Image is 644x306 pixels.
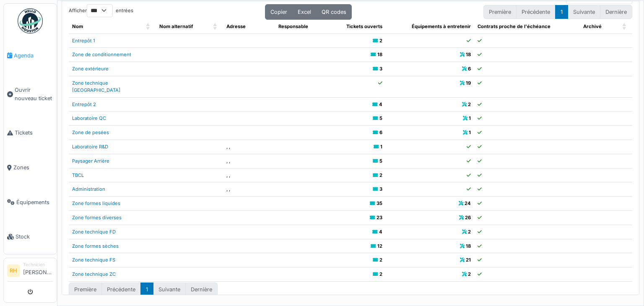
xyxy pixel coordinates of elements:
b: 1 [469,130,471,135]
div: Technicien [23,262,53,268]
a: Laboratoire R&D [72,144,108,150]
span: Tickets [15,129,53,137]
nav: pagination [69,283,218,296]
b: 26 [465,215,471,220]
b: 2 [468,229,471,235]
a: Zone technique ZC [72,271,116,277]
b: 18 [377,52,382,57]
b: 19 [466,80,471,86]
span: Contrats proche de l'échéance [478,23,551,29]
a: Ouvrir nouveau ticket [4,73,57,116]
b: 6 [379,130,382,135]
label: Afficher entrées [69,4,133,17]
span: Tickets ouverts [346,23,382,29]
b: 23 [377,215,382,220]
a: Agenda [4,38,57,73]
b: 1 [380,144,382,150]
span: Copier [270,9,287,15]
span: QR codes [322,9,346,15]
b: 35 [377,200,382,206]
b: 21 [466,257,471,263]
span: Excel [298,9,311,15]
b: 4 [379,229,382,235]
span: Adresse [226,23,246,29]
span: Responsable [278,23,308,29]
a: Zone de conditionnement [72,52,131,57]
b: 18 [466,243,471,249]
button: QR codes [316,4,352,20]
a: Stock [4,220,57,254]
span: Nom alternatif: Activate to sort [213,20,218,34]
span: Archivé: Activate to sort [622,20,627,34]
a: RH Technicien[PERSON_NAME] [7,262,53,282]
td: , , [223,168,275,182]
a: Zone formes sèches [72,243,119,249]
td: , , [223,154,275,168]
b: 2 [379,38,382,44]
b: 18 [466,52,471,57]
span: Stock [16,233,53,241]
nav: pagination [483,5,632,19]
span: Nom [72,23,83,29]
td: , , [223,182,275,197]
a: Zones [4,150,57,185]
a: Équipements [4,185,57,220]
span: Ouvrir nouveau ticket [15,86,53,102]
a: Zone technique FD [72,229,116,235]
a: Entrepôt 1 [72,38,95,44]
a: Paysager Arrière [72,158,109,164]
select: Afficherentrées [87,4,113,17]
b: 5 [379,158,382,164]
a: Zone extérieure [72,66,109,72]
button: 1 [140,283,153,296]
b: 2 [379,271,382,277]
b: 12 [377,243,382,249]
li: [PERSON_NAME] [23,262,53,280]
a: Zone formes diverses [72,215,122,220]
b: 3 [379,66,382,72]
a: Laboratoire QC [72,115,106,121]
b: 2 [468,101,471,107]
b: 6 [468,66,471,72]
a: Administration [72,186,105,192]
a: Zone de pesées [72,130,109,135]
b: 2 [468,271,471,277]
b: 1 [469,115,471,121]
b: 2 [379,257,382,263]
a: Zone technique [GEOGRAPHIC_DATA] [72,80,120,93]
button: Copier [265,4,293,20]
span: Nom alternatif [159,23,193,29]
a: Zone technique FS [72,257,115,263]
span: Archivé [583,23,602,29]
span: Agenda [14,52,53,60]
b: 4 [379,101,382,107]
td: , , [223,140,275,154]
span: Nom: Activate to sort [146,20,151,34]
span: Équipements [16,198,53,206]
a: TBCL [72,172,84,178]
li: RH [7,265,20,277]
b: 24 [465,200,471,206]
span: Équipements à entretenir [412,23,471,29]
span: Zones [13,163,53,171]
b: 2 [379,172,382,178]
button: 1 [555,5,568,19]
a: Zone formes liquides [72,200,120,206]
img: Badge_color-CXgf-gQk.svg [18,8,43,34]
button: Excel [292,4,317,20]
a: Tickets [4,116,57,150]
b: 5 [379,115,382,121]
b: 3 [379,186,382,192]
a: Entrepôt 2 [72,101,96,107]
